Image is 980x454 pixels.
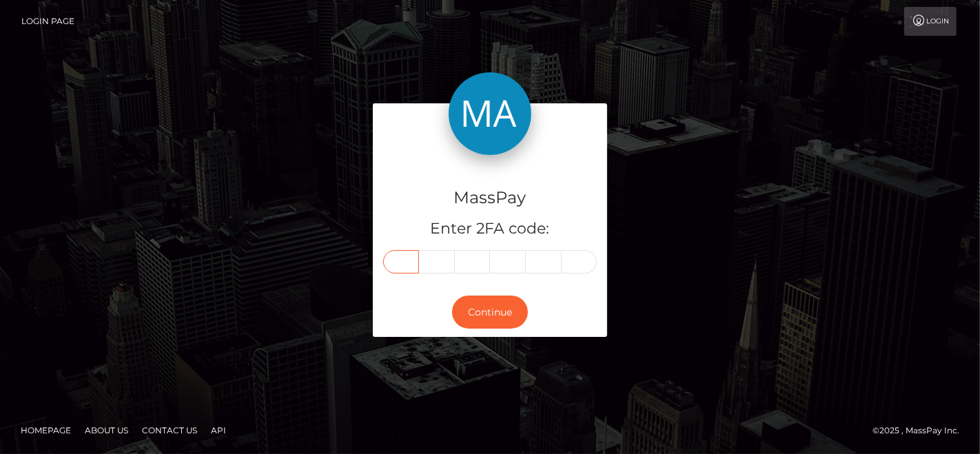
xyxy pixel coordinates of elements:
[21,7,74,36] a: Login Page
[449,72,531,155] img: MassPay
[383,186,597,210] h4: MassPay
[205,420,232,441] a: API
[79,420,134,441] a: About Us
[904,7,957,36] a: Login
[383,218,597,240] h5: Enter 2FA code:
[872,423,970,438] div: © 2025 , MassPay Inc.
[452,296,528,329] button: Continue
[15,420,76,441] a: Homepage
[136,420,203,441] a: Contact Us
